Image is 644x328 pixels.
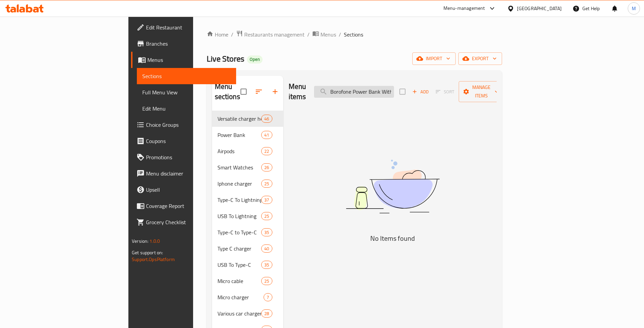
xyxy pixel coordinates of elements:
[131,19,236,36] a: Edit Restaurant
[217,293,264,301] div: Micro charger
[146,169,230,178] span: Menu disclaimer
[137,68,236,84] a: Sections
[212,224,283,240] div: Type-C to Type-C35
[217,261,262,269] span: USB To Type-C
[344,30,363,39] span: Sections
[212,257,283,273] div: USB To Type-C35
[212,273,283,289] div: Micro cable25
[308,233,477,244] h5: No Items found
[262,213,272,219] span: 25
[142,88,230,96] span: Full Menu View
[320,30,336,39] span: Menus
[137,84,236,100] a: Full Menu View
[131,36,236,52] a: Branches
[149,237,160,245] span: 1.0.0
[131,214,236,230] a: Grocery Checklist
[632,5,636,12] span: M
[289,81,306,102] h2: Menu items
[217,115,262,123] span: Versatile charger head
[412,52,456,65] button: import
[146,137,230,145] span: Coupons
[146,218,230,226] span: Grocery Checklist
[247,56,263,62] span: Open
[262,245,272,252] span: 40
[131,52,236,68] a: Menus
[131,133,236,149] a: Coupons
[261,309,272,318] div: items
[146,202,230,210] span: Coverage Report
[217,244,262,253] span: Type C charger
[131,165,236,182] a: Menu disclaimer
[146,186,230,194] span: Upsell
[314,86,394,98] input: search
[217,277,262,285] span: Micro cable
[131,117,236,133] a: Choice Groups
[307,30,310,39] li: /
[212,159,283,175] div: Smart Watches26
[261,244,272,253] div: items
[212,175,283,192] div: Iphone charger25
[262,278,272,284] span: 25
[267,84,283,100] button: Add section
[411,88,430,96] span: Add
[264,293,272,301] div: items
[261,261,272,269] div: items
[459,81,504,102] button: Manage items
[262,310,272,317] span: 28
[147,56,230,64] span: Menus
[262,148,272,155] span: 22
[131,149,236,165] a: Promotions
[217,180,262,188] span: Iphone charger
[264,294,272,301] span: 7
[236,30,305,39] a: Restaurants management
[217,147,262,155] span: Airpods
[339,30,341,39] li: /
[410,87,431,97] button: Add
[261,228,272,236] div: items
[262,229,272,236] span: 35
[212,289,283,305] div: Micro charger7
[146,23,230,31] span: Edit Restaurant
[142,104,230,113] span: Edit Menu
[146,153,230,161] span: Promotions
[131,182,236,198] a: Upsell
[261,212,272,220] div: items
[418,54,450,63] span: import
[217,131,262,139] span: Power Bank
[212,240,283,257] div: Type C charger40
[217,163,262,171] span: Smart Watches
[132,255,175,264] a: Support.OpsPlatform
[262,181,272,187] span: 25
[308,142,477,231] img: dish.svg
[217,196,262,204] span: Type-C To Lightning
[517,5,562,12] div: [GEOGRAPHIC_DATA]
[262,116,272,122] span: 46
[131,198,236,214] a: Coverage Report
[458,52,502,65] button: export
[137,100,236,117] a: Edit Menu
[262,132,272,138] span: 41
[261,163,272,171] div: items
[217,228,262,236] span: Type-C to Type-C
[261,115,272,123] div: items
[464,54,497,63] span: export
[247,55,263,64] div: Open
[146,40,230,48] span: Branches
[312,30,336,39] a: Menus
[261,131,272,139] div: items
[212,208,283,224] div: USB To Lightning25
[431,87,459,97] span: Select section first
[212,127,283,143] div: Power Bank41
[262,197,272,203] span: 37
[261,147,272,155] div: items
[217,309,262,318] span: Various car charger
[132,237,148,245] span: Version:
